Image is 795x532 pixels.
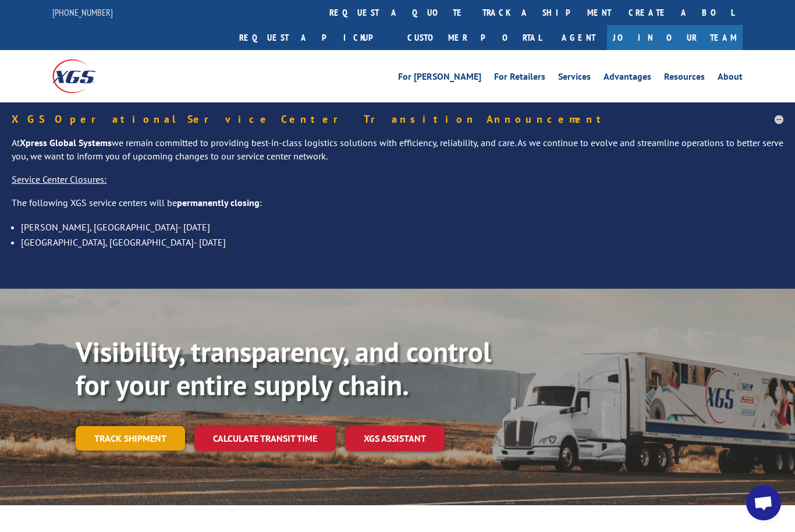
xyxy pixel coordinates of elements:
[21,235,783,250] li: [GEOGRAPHIC_DATA], [GEOGRAPHIC_DATA]- [DATE]
[76,334,491,403] b: Visibility, transparency, and control for your entire supply chain.
[76,426,185,451] a: Track shipment
[664,72,705,85] a: Resources
[177,197,260,208] strong: permanently closing
[607,25,743,50] a: Join Our Team
[558,72,591,85] a: Services
[230,25,399,50] a: Request a pickup
[494,72,545,85] a: For Retailers
[604,72,651,85] a: Advantages
[12,114,783,125] h5: XGS Operational Service Center Transition Announcement
[12,136,783,173] p: At we remain committed to providing best-in-class logistics solutions with efficiency, reliabilit...
[718,72,743,85] a: About
[345,426,445,451] a: XGS ASSISTANT
[399,25,550,50] a: Customer Portal
[194,426,336,451] a: Calculate transit time
[550,25,607,50] a: Agent
[52,6,113,18] a: [PHONE_NUMBER]
[20,137,112,148] strong: Xpress Global Systems
[12,196,783,219] p: The following XGS service centers will be :
[746,485,781,520] a: Open chat
[12,173,107,185] u: Service Center Closures:
[398,72,481,85] a: For [PERSON_NAME]
[21,219,783,235] li: [PERSON_NAME], [GEOGRAPHIC_DATA]- [DATE]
